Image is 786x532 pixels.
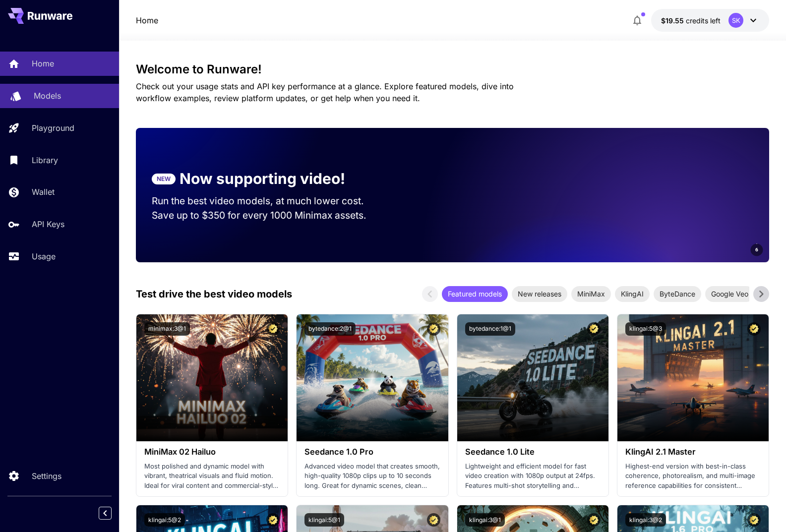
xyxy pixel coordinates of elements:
[32,218,64,230] p: API Keys
[571,289,611,299] span: MiniMax
[180,168,345,190] p: Now supporting video!
[747,513,761,527] button: Certified Model – Vetted for best performance and includes a commercial license.
[144,322,190,336] button: minimax:3@1
[304,322,356,336] button: bytedance:2@1
[304,447,440,457] h3: Seedance 1.0 Pro
[654,289,701,299] span: ByteDance
[136,81,514,103] span: Check out your usage stats and API key performance at a glance. Explore featured models, dive int...
[747,322,761,336] button: Certified Model – Vetted for best performance and includes a commercial license.
[615,286,650,302] div: KlingAI
[661,15,721,26] div: $19.54583
[32,154,58,166] p: Library
[651,9,769,32] button: $19.54583SK
[587,322,601,336] button: Certified Model – Vetted for best performance and includes a commercial license.
[427,513,440,527] button: Certified Model – Vetted for best performance and includes a commercial license.
[144,447,280,457] h3: MiniMax 02 Hailuo
[152,194,383,208] p: Run the best video models, at much lower cost.
[465,447,601,457] h3: Seedance 1.0 Lite
[32,122,74,134] p: Playground
[32,250,56,262] p: Usage
[625,462,761,491] p: Highest-end version with best-in-class coherence, photorealism, and multi-image reference capabil...
[728,13,743,28] div: SK
[465,322,515,336] button: bytedance:1@1
[686,16,721,25] span: credits left
[705,289,754,299] span: Google Veo
[297,314,448,441] img: alt
[465,513,505,527] button: klingai:3@1
[136,314,288,441] img: alt
[34,90,61,102] p: Models
[304,462,440,491] p: Advanced video model that creates smooth, high-quality 1080p clips up to 10 seconds long. Great f...
[617,314,769,441] img: alt
[266,322,280,336] button: Certified Model – Vetted for best performance and includes a commercial license.
[625,513,666,527] button: klingai:3@2
[442,286,508,302] div: Featured models
[32,58,54,69] p: Home
[512,289,567,299] span: New releases
[152,208,383,223] p: Save up to $350 for every 1000 Minimax assets.
[457,314,608,441] img: alt
[32,470,61,482] p: Settings
[106,504,119,522] div: Collapse sidebar
[615,289,650,299] span: KlingAI
[661,16,686,25] span: $19.55
[32,186,55,198] p: Wallet
[442,289,508,299] span: Featured models
[304,513,344,527] button: klingai:5@1
[99,507,112,520] button: Collapse sidebar
[705,286,754,302] div: Google Veo
[266,513,280,527] button: Certified Model – Vetted for best performance and includes a commercial license.
[157,175,171,183] p: NEW
[755,246,758,253] span: 6
[427,322,440,336] button: Certified Model – Vetted for best performance and includes a commercial license.
[625,322,666,336] button: klingai:5@3
[465,462,601,491] p: Lightweight and efficient model for fast video creation with 1080p output at 24fps. Features mult...
[625,447,761,457] h3: KlingAI 2.1 Master
[136,287,292,301] p: Test drive the best video models
[136,62,770,76] h3: Welcome to Runware!
[512,286,567,302] div: New releases
[654,286,701,302] div: ByteDance
[136,14,158,26] a: Home
[136,14,158,26] nav: breadcrumb
[571,286,611,302] div: MiniMax
[144,462,280,491] p: Most polished and dynamic model with vibrant, theatrical visuals and fluid motion. Ideal for vira...
[144,513,185,527] button: klingai:5@2
[587,513,601,527] button: Certified Model – Vetted for best performance and includes a commercial license.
